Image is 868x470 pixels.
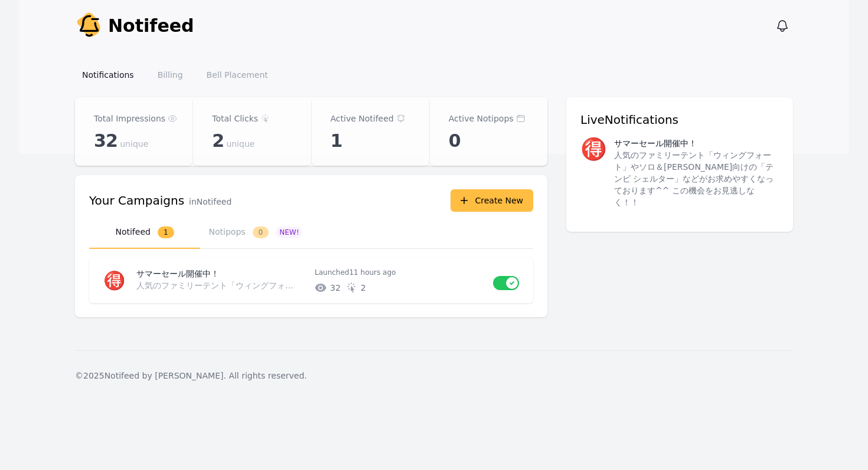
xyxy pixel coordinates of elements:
p: 人気のファミリーテント「ウィングフォート」やソロ＆[PERSON_NAME]向けの「テンビ シェルター」などがお求めやすくなっております^^ この機会をお見逃しなく！！ [614,149,779,208]
span: 🉐 [580,137,607,208]
p: Active Notipops [449,111,514,126]
span: Notifeed [108,15,194,37]
p: Total Impressions [94,111,165,126]
nav: Tabs [89,216,533,249]
p: サマーセール開催中！ [136,268,305,280]
span: # of unique impressions [330,282,341,294]
span: 32 [94,130,118,152]
a: 🉐サマーセール開催中！人気のファミリーテント「ウィングフォート」やソロ＆[PERSON_NAME]向けの「テンビ シェルター」などがお求めやすくなっております^^ この機会をお見逃しなく！！La... [89,258,533,303]
span: 2 [212,130,224,152]
button: Notipops0NEW! [200,216,311,249]
span: 1 [158,226,174,238]
span: 0 [449,130,461,152]
img: Your Company [75,12,103,40]
p: サマーセール開催中！ [614,137,697,149]
span: 🉐 [103,270,125,291]
h3: Your Campaigns [89,192,184,209]
time: 2025-08-13T14:12:34.913Z [349,268,396,277]
p: Total Clicks [212,111,258,126]
h3: Live Notifications [580,111,779,128]
span: unique [226,138,254,150]
span: unique [120,138,148,150]
a: Notifications [75,64,141,86]
span: # of unique clicks [361,282,366,294]
span: 0 [253,226,269,238]
p: Launched [315,268,484,277]
p: in Notifeed [189,196,231,208]
a: Billing [151,64,190,86]
p: 人気のファミリーテント「ウィングフォート」やソロ＆[PERSON_NAME]向けの「テンビ シェルター」などがお求めやすくなっております^^ この機会をお見逃しなく！！ [136,280,301,291]
button: Create New [451,189,533,212]
span: 1 [331,130,342,152]
button: Notifeed1 [89,216,200,249]
a: Notifeed [75,12,194,40]
span: All rights reserved. [229,371,306,380]
p: Active Notifeed [331,111,394,126]
span: © 2025 Notifeed by [PERSON_NAME]. [75,371,226,380]
span: NEW! [276,226,302,238]
a: Bell Placement [200,64,275,86]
